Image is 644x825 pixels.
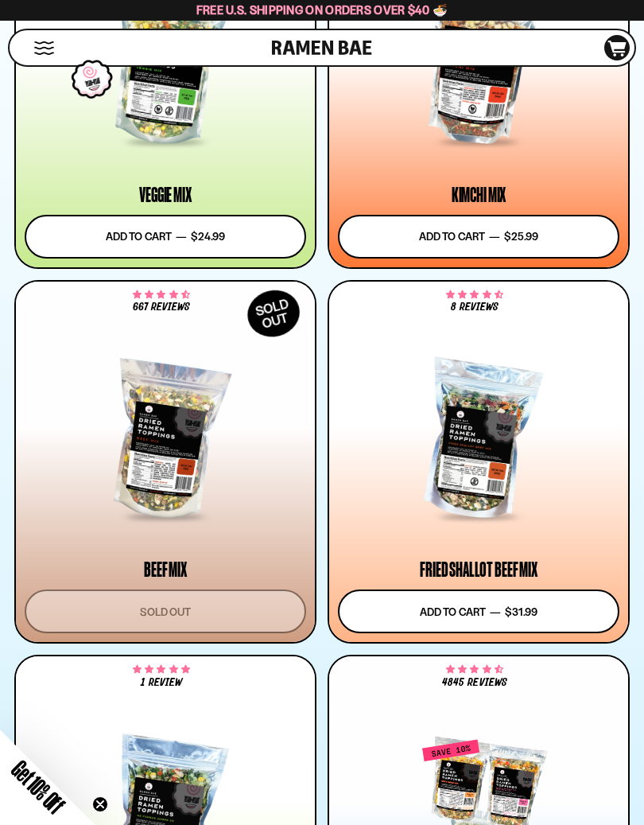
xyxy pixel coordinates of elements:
span: 8 reviews [451,302,499,313]
div: SOLD OUT [239,282,308,345]
span: 1 review [141,677,182,688]
span: 4.62 stars [446,292,502,298]
span: Free U.S. Shipping on Orders over $40 🍜 [196,2,448,18]
a: SOLDOUT 4.64 stars 667 reviews Beef Mix Sold out [14,280,316,644]
span: Get 10% Off [7,756,69,818]
span: 4.71 stars [446,667,502,673]
button: Mobile Menu Trigger [33,41,55,55]
button: Add to cart — $25.99 [338,215,619,259]
div: Beef Mix [144,560,187,579]
span: 4.64 stars [133,292,189,298]
span: 5.00 stars [133,667,189,673]
span: 667 reviews [133,302,190,313]
div: Veggie Mix [139,185,191,204]
span: 4845 reviews [442,677,506,688]
button: Close teaser [92,796,108,812]
a: 4.62 stars 8 reviews Fried Shallot Beef Mix Add to cart — $31.99 [328,280,630,644]
button: Add to cart — $31.99 [338,590,619,633]
div: Fried Shallot Beef Mix [420,560,537,579]
button: Add to cart — $24.99 [25,215,306,259]
div: Kimchi Mix [452,185,506,204]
